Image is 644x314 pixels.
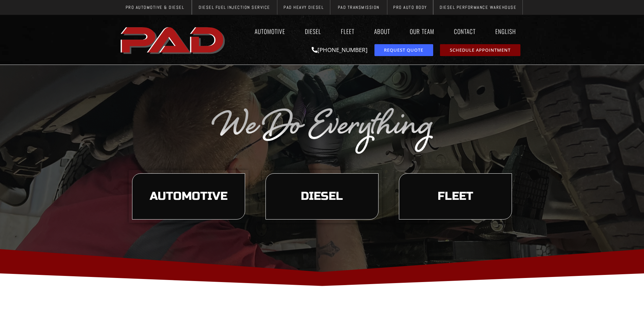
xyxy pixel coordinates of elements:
span: Diesel [301,191,343,202]
a: [PHONE_NUMBER] [312,46,368,54]
span: Diesel Performance Warehouse [440,5,516,10]
span: PAD Heavy Diesel [283,5,324,10]
span: Automotive [150,191,227,202]
a: learn more about our automotive services [132,173,245,220]
span: Pro Auto Body [393,5,427,10]
span: Fleet [438,191,473,202]
a: About [368,23,397,39]
a: schedule repair or service appointment [440,44,520,56]
span: Schedule Appointment [450,48,511,52]
nav: Menu [228,23,526,39]
a: learn more about our fleet services [399,173,512,220]
span: Diesel Fuel Injection Service [199,5,270,10]
span: PAD Transmission [338,5,380,10]
a: English [489,23,526,39]
span: Pro Automotive & Diesel [126,5,184,10]
a: learn more about our diesel services [265,173,379,220]
a: Our Team [403,23,441,39]
img: The image displays the phrase "We Do Everything" in a silver, cursive font on a transparent backg... [210,105,434,155]
span: Request Quote [384,48,423,52]
a: pro automotive and diesel home page [118,21,228,58]
a: Fleet [334,23,361,39]
a: request a service or repair quote [374,44,433,56]
img: The image shows the word "PAD" in bold, red, uppercase letters with a slight shadow effect. [118,21,228,58]
a: Diesel [298,23,328,39]
a: Automotive [248,23,292,39]
a: Contact [447,23,482,39]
